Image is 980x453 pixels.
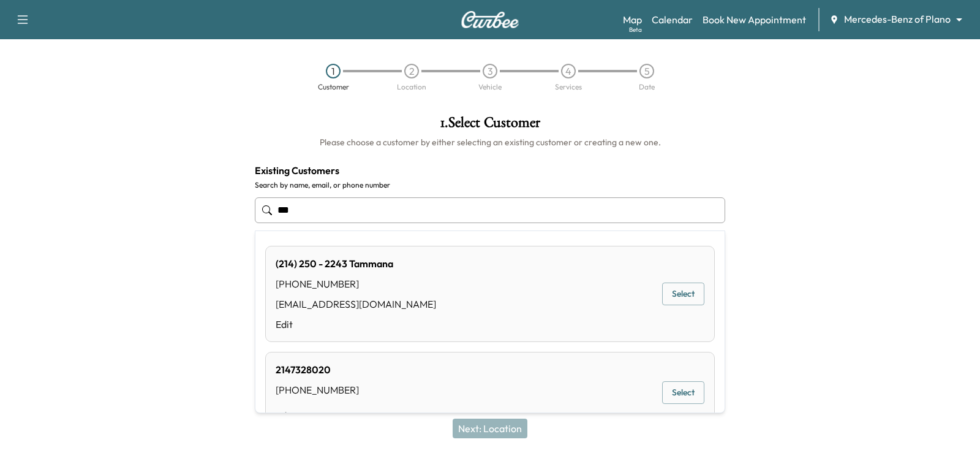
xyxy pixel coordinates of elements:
[255,163,725,178] h4: Existing Customers
[639,64,654,78] div: 5
[276,317,436,332] a: Edit
[276,276,436,291] div: [PHONE_NUMBER]
[623,12,642,27] a: MapBeta
[483,64,497,78] div: 3
[255,115,725,136] h1: 1 . Select Customer
[639,83,655,91] div: Date
[276,362,359,377] div: 2147328020
[397,83,426,91] div: Location
[276,297,436,311] div: [EMAIL_ADDRESS][DOMAIN_NAME]
[555,83,582,91] div: Services
[703,12,806,27] a: Book New Appointment
[652,12,693,27] a: Calendar
[276,408,359,423] a: Edit
[478,83,502,91] div: Vehicle
[662,381,704,404] button: Select
[404,64,419,78] div: 2
[326,64,341,78] div: 1
[255,180,725,190] label: Search by name, email, or phone number
[276,256,436,271] div: (214) 250 - 2243 Tammana
[255,136,725,148] h6: Please choose a customer by either selecting an existing customer or creating a new one.
[276,383,359,397] div: [PHONE_NUMBER]
[318,83,349,91] div: Customer
[629,25,642,34] div: Beta
[561,64,576,78] div: 4
[844,12,951,26] span: Mercedes-Benz of Plano
[461,11,519,28] img: Curbee Logo
[662,283,704,305] button: Select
